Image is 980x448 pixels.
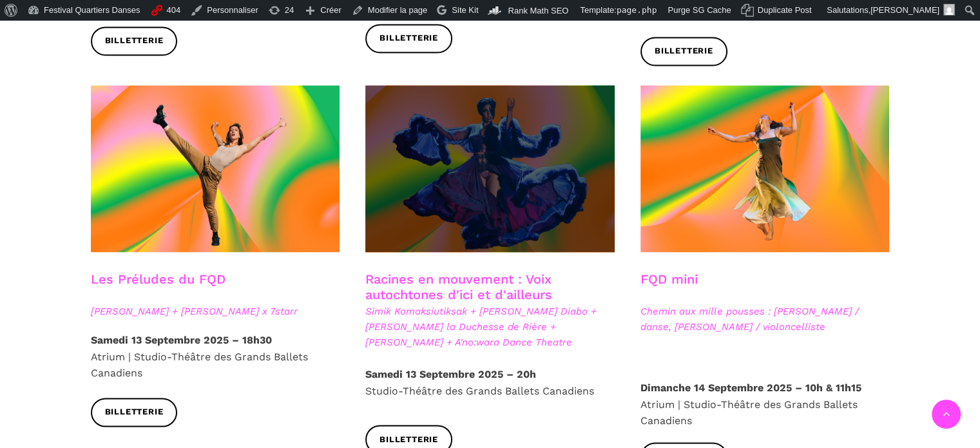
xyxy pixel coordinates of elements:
[452,5,478,15] span: Site Kit
[365,304,615,350] span: Simik Komaksiutiksak + [PERSON_NAME] Diabo + [PERSON_NAME] la Duchesse de Rière + [PERSON_NAME] +...
[380,433,438,447] span: Billetterie
[640,382,861,394] strong: Dimanche 14 Septembre 2025 – 10h & 11h15
[365,366,615,399] p: Studio-Théâtre des Grands Ballets Canadiens
[105,405,164,419] span: Billetterie
[870,5,939,15] span: [PERSON_NAME]
[508,6,568,15] span: Rank Math SEO
[640,271,698,287] a: FQD mini
[365,24,452,53] a: Billetterie
[91,304,340,319] span: [PERSON_NAME] + [PERSON_NAME] x 7starr
[91,271,226,287] a: Les Préludes du FQD
[655,44,713,58] span: Billetterie
[365,271,552,302] a: Racines en mouvement : Voix autochtones d'ici et d'ailleurs
[640,304,890,335] span: Chemin aux mille pousses : [PERSON_NAME] / danse, [PERSON_NAME] / violoncelliste
[365,368,536,380] strong: Samedi 13 Septembre 2025 – 20h
[105,34,164,48] span: Billetterie
[640,37,727,66] a: Billetterie
[91,26,178,55] a: Billetterie
[640,380,890,429] p: Atrium | Studio-Théâtre des Grands Ballets Canadiens
[617,5,657,15] span: page.php
[91,398,178,427] a: Billetterie
[91,332,340,382] p: Atrium | Studio-Théâtre des Grands Ballets Canadiens
[91,334,272,346] strong: Samedi 13 Septembre 2025 – 18h30
[380,32,438,45] span: Billetterie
